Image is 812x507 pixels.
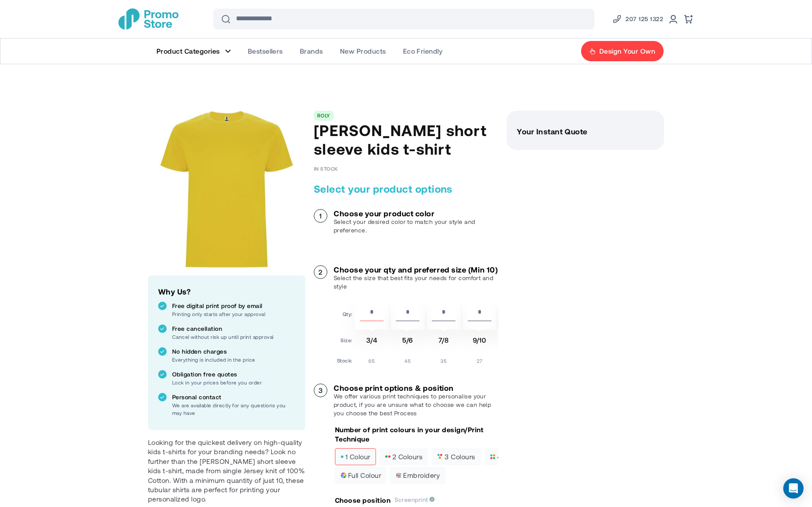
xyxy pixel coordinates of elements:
a: Phone [612,14,663,24]
td: Size: [337,332,353,352]
img: main product photo [148,111,305,268]
td: 3/4 [355,332,389,352]
span: Eco Friendly [403,47,443,55]
div: Availability [314,166,338,172]
p: No hidden charges [172,347,295,356]
p: Personal contact [172,393,295,401]
td: 9/10 [463,332,497,352]
p: We are available directly for any questions you may have [172,401,295,417]
span: Bestsellers [248,47,283,55]
td: 45 [391,354,425,365]
div: Open Intercom Messenger [783,478,804,499]
td: 27 [463,354,497,365]
p: Printing only starts after your approval [172,310,295,318]
p: Free cancellation [172,324,295,333]
td: 5/6 [391,332,425,352]
td: Qty: [337,300,353,330]
span: 207 125 1322 [625,14,663,24]
a: store logo [118,8,178,30]
h3: Your Instant Quote [517,127,654,136]
span: 3 colours [437,454,475,460]
a: Product Categories [148,38,239,64]
p: Lock in your prices before you order [172,379,295,386]
p: Free digital print proof by email [172,302,295,310]
p: Everything is included in the price [172,356,295,363]
img: Promotional Merchandise [118,8,178,30]
span: 4 colours [490,454,528,460]
h1: [PERSON_NAME] short sleeve kids t-shirt [314,121,498,158]
a: New Products [332,38,395,64]
h3: Choose your product color [334,209,498,218]
td: 65 [355,354,389,365]
h2: Select your product options [314,182,498,196]
a: Eco Friendly [395,38,451,64]
p: Choose position [335,496,390,505]
td: 35 [427,354,461,365]
p: We offer various print techniques to personalise your product, if you are unsure what to choose w... [334,392,498,417]
h3: Choose print options & position [334,384,498,392]
h3: Choose your qty and preferred size (Min 10) [334,265,498,274]
p: Select the size that best fits your needs for comfort and style [334,274,498,291]
p: Number of print colours in your design/Print Technique [335,425,498,444]
p: Obligation free quotes [172,370,295,379]
span: In stock [314,166,338,172]
span: Product Categories [156,47,220,55]
span: full colour [340,472,381,478]
a: Design Your Own [581,41,664,62]
a: ROLY [317,112,330,118]
a: Brands [291,38,332,64]
span: 2 colours [385,454,422,460]
span: Brands [300,47,323,55]
span: 1 colour [340,454,370,460]
h2: Why Us? [158,286,295,297]
a: Bestsellers [239,38,291,64]
p: Cancel without risk up until print approval [172,333,295,341]
p: Select your desired color to match your style and preference. [334,218,498,234]
span: Embroidery [395,472,440,478]
span: New Products [340,47,386,55]
td: Stock: [337,354,353,365]
button: Search [216,9,236,29]
span: Screenprint [395,496,435,503]
span: Design Your Own [599,47,655,55]
div: Looking for the quickest delivery on high-quality kids t-shirts for your branding needs? Look no ... [148,438,305,504]
td: 7/8 [427,332,461,352]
